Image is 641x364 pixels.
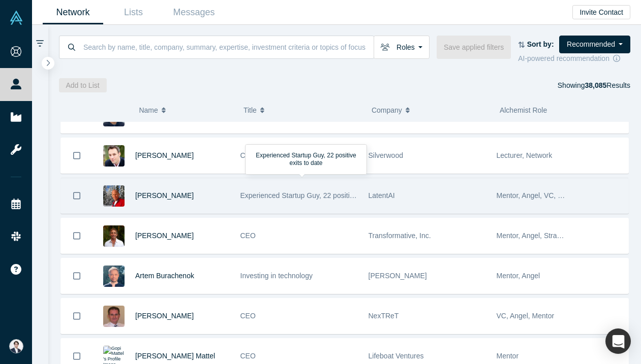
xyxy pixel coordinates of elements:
[497,312,555,320] span: VC, Angel, Mentor
[240,231,256,240] span: CEO
[135,151,194,159] a: [PERSON_NAME]
[497,272,540,280] span: Mentor, Angel
[135,272,194,280] a: Artem Burachenok
[572,5,630,19] button: Invite Contact
[369,231,431,240] span: Transformative, Inc.
[243,100,257,121] span: Title
[61,178,93,213] button: Bookmark
[518,53,630,64] div: AI-powered recommendation
[164,1,224,24] a: Messages
[103,145,125,167] img: Alexander Shartsis's Profile Image
[585,81,606,89] strong: 38,085
[374,36,430,59] button: Roles
[61,218,93,253] button: Bookmark
[103,225,125,247] img: Mark Chasan's Profile Image
[497,151,553,159] span: Lecturer, Network
[82,35,374,59] input: Search by name, title, company, summary, expertise, investment criteria or topics of focus
[559,36,630,53] button: Recommended
[135,191,194,200] a: [PERSON_NAME]
[61,299,93,334] button: Bookmark
[139,100,233,121] button: Name
[372,100,402,121] span: Company
[497,191,614,200] span: Mentor, Angel, VC, Strategic Investor
[240,352,256,360] span: CEO
[135,352,215,360] a: [PERSON_NAME] Mattel
[240,272,313,280] span: Investing in technology
[369,352,424,360] span: Lifeboat Ventures
[372,100,489,121] button: Company
[61,138,93,173] button: Bookmark
[437,36,511,59] button: Save applied filters
[500,106,547,114] span: Alchemist Role
[369,312,399,320] span: NexTReT
[61,258,93,293] button: Bookmark
[139,100,158,121] span: Name
[585,81,630,89] span: Results
[497,352,519,360] span: Mentor
[103,1,164,24] a: Lists
[527,40,554,48] strong: Sort by:
[369,272,427,280] span: [PERSON_NAME]
[240,151,295,159] span: CRO and Advisor
[135,312,194,320] a: [PERSON_NAME]
[59,78,107,92] button: Add to List
[103,185,125,207] img: Bruce Graham's Profile Image
[135,231,194,240] a: [PERSON_NAME]
[369,191,395,200] span: LatentAI
[240,191,398,200] span: Experienced Startup Guy, 22 positive exits to date
[369,151,403,159] span: Silverwood
[103,306,125,327] img: Albert Domingo Melgosa's Profile Image
[9,11,23,25] img: Alchemist Vault Logo
[240,312,256,320] span: CEO
[43,1,103,24] a: Network
[9,339,23,353] img: Eisuke Shimizu's Account
[243,100,361,121] button: Title
[558,78,630,92] div: Showing
[103,266,125,287] img: Artem Burachenok's Profile Image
